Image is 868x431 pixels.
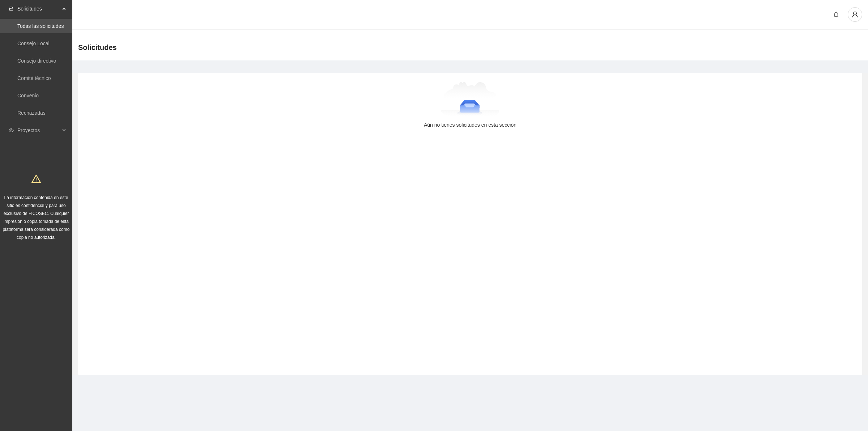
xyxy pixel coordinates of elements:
img: Aún no tienes solicitudes en esta sección [441,82,500,118]
span: eye [9,128,14,133]
a: Convenio [17,93,39,98]
a: Todas las solicitudes [17,23,64,29]
span: Solicitudes [78,42,117,53]
a: Comité técnico [17,75,51,81]
span: bell [831,12,842,17]
span: Solicitudes [17,1,60,16]
span: user [848,11,862,18]
button: bell [830,9,842,20]
button: user [848,7,862,22]
span: warning [31,174,41,183]
div: Aún no tienes solicitudes en esta sección [90,121,851,129]
span: inbox [9,6,14,11]
a: Rechazadas [17,110,46,116]
span: La información contenida en este sitio es confidencial y para uso exclusivo de FICOSEC. Cualquier... [3,195,70,240]
span: Proyectos [17,123,60,138]
a: Consejo directivo [17,58,56,64]
a: Consejo Local [17,41,50,46]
